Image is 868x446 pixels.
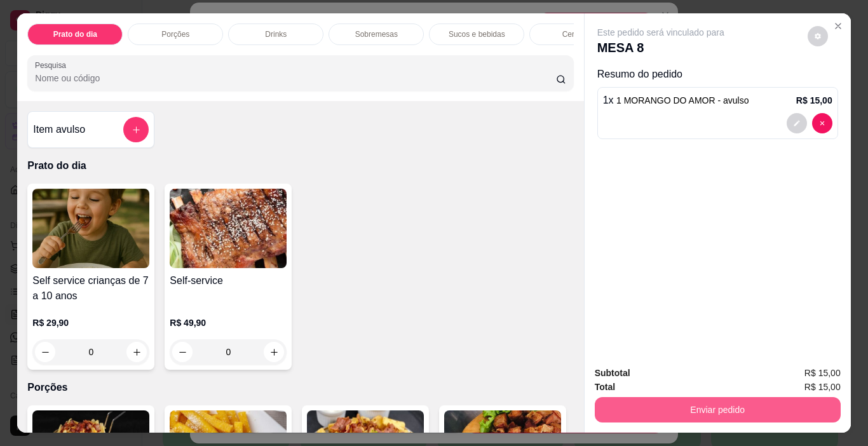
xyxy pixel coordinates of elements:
p: Prato do dia [27,158,573,173]
p: Prato do dia [53,29,97,39]
p: R$ 49,90 [170,316,287,329]
button: decrease-product-quantity [808,26,828,46]
button: Enviar pedido [595,397,841,422]
button: decrease-product-quantity [35,342,55,362]
p: Resumo do pedido [597,67,838,82]
img: product-image [170,189,287,268]
p: Sucos e bebidas [449,29,505,39]
span: 1 MORANGO DO AMOR - avulso [616,95,749,105]
button: decrease-product-quantity [787,113,807,133]
strong: Subtotal [595,368,630,378]
button: increase-product-quantity [264,342,284,362]
button: Close [828,16,848,36]
input: Pesquisa [35,72,556,84]
p: Porções [161,29,189,39]
img: product-image [32,189,149,268]
button: add-separate-item [123,117,149,142]
p: R$ 29,90 [32,316,149,329]
strong: Total [595,382,615,392]
button: increase-product-quantity [126,342,147,362]
button: decrease-product-quantity [812,113,832,133]
span: R$ 15,00 [804,366,841,380]
p: Drinks [265,29,287,39]
h4: Self-service [170,273,287,288]
h4: Self service crianças de 7 a 10 anos [32,273,149,304]
span: R$ 15,00 [804,380,841,394]
p: Este pedido será vinculado para [597,26,724,39]
label: Pesquisa [35,60,71,71]
p: Cervejas [562,29,592,39]
p: Porções [27,380,573,395]
p: 1 x [603,93,749,108]
p: R$ 15,00 [796,94,832,107]
h4: Item avulso [33,122,85,137]
p: Sobremesas [355,29,398,39]
button: decrease-product-quantity [172,342,193,362]
p: MESA 8 [597,39,724,57]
